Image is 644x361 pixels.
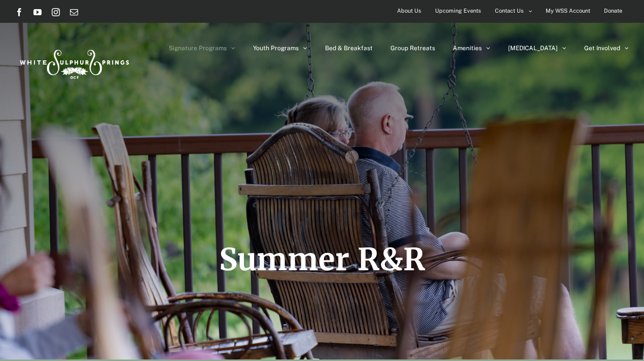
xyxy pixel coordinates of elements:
a: Amenities [453,23,490,74]
span: Upcoming Events [435,4,481,18]
a: Signature Programs [169,23,235,74]
span: Bed & Breakfast [325,45,373,51]
a: [MEDICAL_DATA] [508,23,566,74]
span: Contact Us [495,4,524,18]
span: [MEDICAL_DATA] [508,45,558,51]
a: Group Retreats [390,23,435,74]
span: Summer R&R [219,240,425,278]
img: White Sulphur Springs Logo [15,39,132,86]
span: Donate [604,4,622,18]
span: Amenities [453,45,482,51]
a: Instagram [52,8,60,16]
a: Email [70,8,78,16]
span: Get Involved [584,45,620,51]
span: Group Retreats [390,45,435,51]
span: Youth Programs [253,45,299,51]
a: Bed & Breakfast [325,23,373,74]
a: YouTube [33,8,42,16]
span: About Us [397,4,421,18]
nav: Main Menu [169,23,629,74]
span: Signature Programs [169,45,227,51]
a: Youth Programs [253,23,307,74]
a: Facebook [15,8,23,16]
span: My WSS Account [546,4,590,18]
a: Get Involved [584,23,629,74]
